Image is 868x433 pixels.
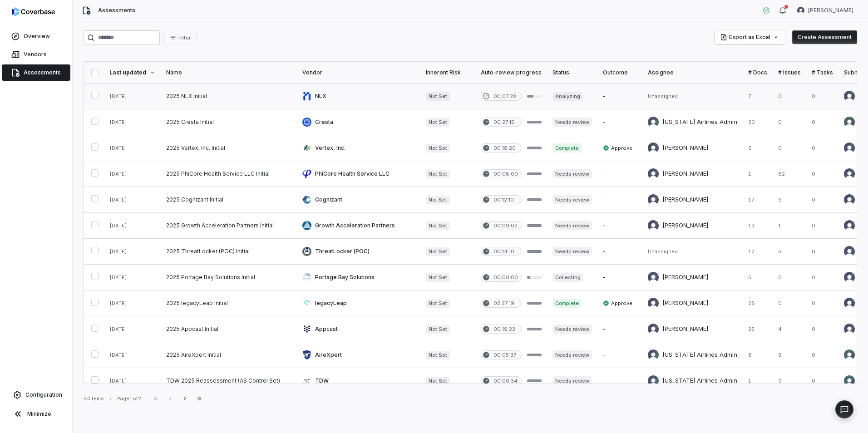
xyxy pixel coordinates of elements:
div: Inherent Risk [426,69,470,76]
img: Raquel Wilson avatar [844,375,855,386]
td: - [597,368,642,394]
img: Luke Taylor avatar [844,324,855,335]
div: Name [166,69,291,76]
button: Minimize [4,405,69,423]
img: Alaska Airlines Admin avatar [648,117,659,128]
img: Luke Taylor avatar [648,272,659,283]
div: Auto-review progress [481,69,542,76]
a: Overview [2,28,70,44]
div: Last updated [109,69,155,76]
div: • [109,395,112,402]
img: Luke Taylor avatar [844,143,855,153]
span: Vendors [24,51,47,58]
td: - [597,316,642,342]
a: Vendors [2,46,70,63]
div: Page 1 of 2 [117,395,141,402]
span: Configuration [25,391,62,399]
td: - [597,84,642,109]
td: - [597,342,642,368]
button: Luke Taylor avatar[PERSON_NAME] [792,4,859,17]
div: # Docs [748,69,767,76]
span: Overview [24,33,50,40]
div: Assignee [648,69,737,76]
span: Assessments [24,69,61,76]
div: # Tasks [812,69,833,76]
img: Luke Taylor avatar [648,220,659,231]
img: Luke Taylor avatar [648,324,659,335]
img: Luke Taylor avatar [844,298,855,309]
img: Luke Taylor avatar [844,91,855,102]
span: Assessments [98,7,135,14]
img: Alaska Airlines Admin avatar [648,349,659,360]
img: Luke Taylor avatar [844,246,855,257]
img: Luke Taylor avatar [844,272,855,283]
span: [PERSON_NAME] [808,7,853,14]
button: Export as Excel [715,30,785,44]
div: Outcome [603,69,637,76]
img: Luke Taylor avatar [844,220,855,231]
div: Vendor [302,69,415,76]
img: Raquel Wilson avatar [844,117,855,128]
img: Luke Taylor avatar [844,168,855,179]
div: 34 items [84,395,104,402]
div: Status [552,69,592,76]
img: Luke Taylor avatar [648,168,659,179]
td: - [597,187,642,213]
img: Luke Taylor avatar [648,298,659,309]
button: Filter [163,31,197,44]
img: Raquel Wilson avatar [844,349,855,360]
a: Configuration [4,387,69,403]
img: Luke Taylor avatar [648,194,659,205]
button: Create Assessment [792,30,857,44]
span: Minimize [27,410,51,418]
span: Filter [178,34,191,41]
img: Luke Taylor avatar [797,7,804,14]
td: - [597,265,642,290]
img: Luke Taylor avatar [844,194,855,205]
img: Alaska Airlines Admin avatar [648,375,659,386]
a: Assessments [2,64,70,81]
td: - [597,239,642,265]
img: logo-D7KZi-bG.svg [12,7,55,16]
td: - [597,213,642,239]
td: - [597,161,642,187]
td: - [597,109,642,135]
img: Luke Taylor avatar [648,143,659,153]
div: # Issues [778,69,801,76]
